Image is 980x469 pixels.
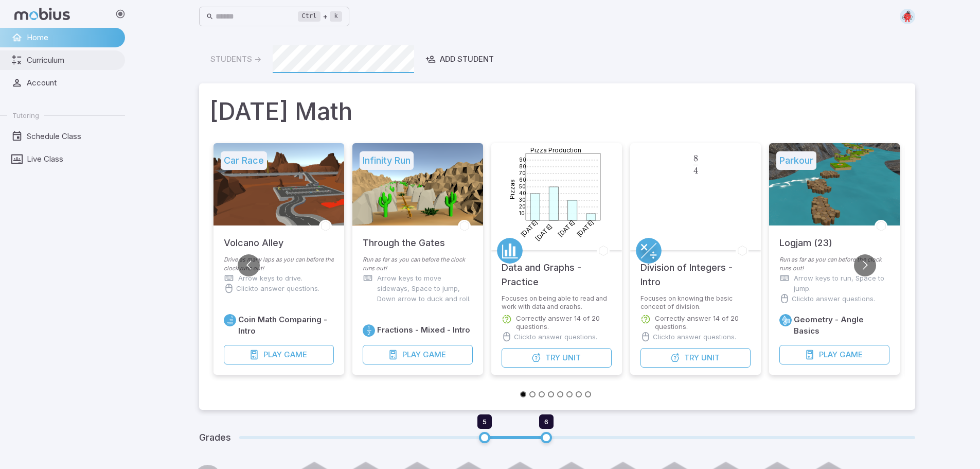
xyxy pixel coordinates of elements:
[363,345,473,364] button: PlayGame
[497,238,523,264] a: Data/Graphing
[283,349,307,360] span: Game
[27,32,118,43] span: Home
[779,314,792,326] a: Geometry 2D
[238,254,260,276] button: Go to previous slide
[402,349,420,360] span: Play
[854,254,876,276] button: Go to next slide
[640,294,751,309] p: Focuses on knowing the basic concept of division.
[794,273,889,293] p: Arrow keys to run, Space to jump.
[519,190,526,196] text: 40
[576,391,582,397] button: Go to slide 7
[779,255,889,273] p: Run as far as you can before the clock runs out!
[557,391,563,397] button: Go to slide 5
[900,9,915,24] img: circle.svg
[519,157,526,163] text: 90
[224,314,236,326] a: Place Value
[776,151,816,170] h5: Parkour
[508,179,515,199] text: Pizzas
[209,94,905,129] h1: [DATE] Math
[330,11,342,22] kbd: k
[363,324,375,337] a: Fractions/Decimals
[238,273,302,283] p: Arrow keys to drive.
[519,197,525,203] text: 30
[519,177,526,183] text: 60
[779,345,889,364] button: PlayGame
[520,391,526,397] button: Go to slide 1
[544,418,548,426] span: 6
[794,314,889,337] h6: Geometry - Angle Basics
[298,11,321,22] kbd: Ctrl
[27,131,118,142] span: Schedule Class
[422,349,446,360] span: Game
[377,273,473,304] p: Arrow keys to move sideways, Space to jump, Down arrow to duck and roll.
[566,391,573,397] button: Go to slide 6
[779,225,832,250] h5: Logjam (23)
[529,391,536,397] button: Go to slide 2
[533,222,554,242] text: [DATE]
[693,153,698,164] span: 8
[502,294,612,309] p: Focuses on being able to read and work with data and graphs.
[519,218,539,238] text: [DATE]
[519,203,525,210] text: 20
[199,430,231,445] h5: Grades
[792,293,875,304] p: Click to answer questions.
[693,165,698,176] span: 4
[519,183,525,189] text: 50
[221,151,267,170] h5: Car Race
[363,225,445,250] h5: Through the Gates
[514,332,597,342] p: Click to answer questions.
[545,352,560,363] span: Try
[585,391,591,397] button: Go to slide 8
[701,352,719,363] span: Unit
[27,55,118,66] span: Curriculum
[640,348,751,368] button: TryUnit
[238,314,334,337] h6: Coin Math Comparing - Intro
[483,418,487,426] span: 5
[263,349,281,360] span: Play
[548,391,554,397] button: Go to slide 4
[298,10,342,23] div: +
[236,283,319,293] p: Click to answer questions.
[363,255,473,273] p: Run as far as you can before the clock runs out!
[640,250,751,289] h5: Division of Integers - Intro
[655,314,751,331] p: Correctly answer 14 of 20 questions.
[562,352,580,363] span: Unit
[377,324,470,336] h6: Fractions - Mixed - Intro
[539,391,545,397] button: Go to slide 3
[698,155,699,167] span: ​
[653,332,736,342] p: Click to answer questions.
[224,345,334,364] button: PlayGame
[519,163,526,169] text: 80
[839,349,862,360] span: Game
[224,225,283,250] h5: Volcano Alley
[556,218,576,238] text: [DATE]
[425,54,494,65] div: Add Student
[636,238,662,264] a: Multiply/Divide
[360,151,414,170] h5: Infinity Run
[224,255,334,273] p: Drive as many laps as you can before the clock runs out!
[12,111,39,120] span: Tutoring
[502,250,612,289] h5: Data and Graphs - Practice
[519,210,524,216] text: 10
[684,352,699,363] span: Try
[818,349,837,360] span: Play
[516,314,612,331] p: Correctly answer 14 of 20 questions.
[575,218,595,238] text: [DATE]
[519,170,525,176] text: 70
[27,77,118,89] span: Account
[27,153,118,165] span: Live Class
[502,348,612,368] button: TryUnit
[530,146,581,154] text: Pizza Production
